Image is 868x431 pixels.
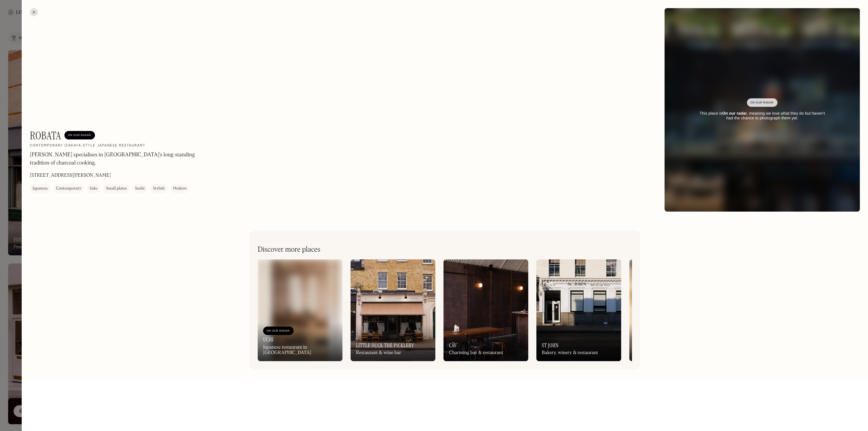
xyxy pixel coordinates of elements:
[30,172,111,179] p: [STREET_ADDRESS][PERSON_NAME]
[696,111,829,121] div: This place is , meaning we love what they do but haven’t had the chance to photograph them yet.
[258,246,320,254] h2: Discover more places
[722,111,747,116] strong: On our radar
[449,350,503,356] div: Charming bar & restaurant
[449,342,457,349] h3: Câv
[542,350,598,356] div: Bakery, winery & restaurant
[443,259,528,361] a: CâvCharming bar & restaurant
[153,185,165,192] div: Stylish
[33,185,48,192] div: Japanese
[106,185,127,192] div: Small plates
[30,151,213,168] p: [PERSON_NAME] specialises in [GEOGRAPHIC_DATA]'s long-standing tradition of charcoal cooking.
[56,185,81,192] div: Contemporary
[356,350,401,356] div: Restaurant & wine bar
[629,259,714,361] a: On Our RadarNestSeasonal British set menus using one meat at a time
[356,342,414,349] h3: Little Duck The Picklery
[536,259,621,361] a: St JohnBakery, winery & restaurant
[351,259,435,361] a: Little Duck The PickleryRestaurant & wine bar
[267,328,290,334] div: On Our Radar
[30,129,61,142] h1: Robata
[263,336,274,343] h3: Uchi
[173,185,187,192] div: Modern
[258,259,342,361] a: On Our RadarUchiJapanese restaurant in [GEOGRAPHIC_DATA]
[30,144,145,149] h2: Contemporary izakaya style Japanese restaurant
[542,342,559,349] h3: St John
[90,185,98,192] div: Sake
[68,132,92,139] div: On Our Radar
[750,99,774,106] div: On Our Radar
[263,345,337,356] div: Japanese restaurant in [GEOGRAPHIC_DATA]
[135,185,145,192] div: Sushi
